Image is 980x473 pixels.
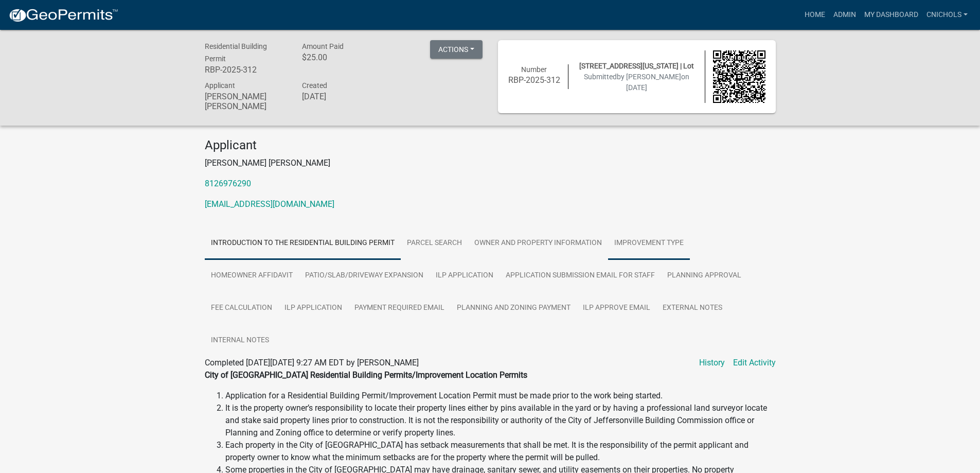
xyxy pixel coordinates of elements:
[205,92,287,111] h6: [PERSON_NAME] [PERSON_NAME]
[584,73,689,92] span: Submitted on [DATE]
[733,357,776,369] a: Edit Activity
[608,227,690,260] a: Improvement Type
[205,81,235,90] span: Applicant
[205,227,401,260] a: Introduction to the Residential Building Permit
[205,259,299,292] a: Homeowner Affidavit
[205,157,776,169] p: [PERSON_NAME] [PERSON_NAME]
[205,65,287,75] h6: RBP-2025-312
[617,73,681,81] span: by [PERSON_NAME]
[829,5,860,25] a: Admin
[205,42,267,63] span: Residential Building Permit
[430,40,483,59] button: Actions
[299,259,430,292] a: Patio/Slab/Driveway Expansion
[577,292,656,325] a: ILP Approve Email
[205,199,334,209] a: [EMAIL_ADDRESS][DOMAIN_NAME]
[699,357,725,369] a: History
[860,5,922,25] a: My Dashboard
[713,50,765,103] img: QR code
[508,75,561,85] h6: RBP-2025-312
[468,227,608,260] a: Owner and Property Information
[922,5,972,25] a: cnichols
[205,358,419,367] span: Completed [DATE][DATE] 9:27 AM EDT by [PERSON_NAME]
[430,259,500,292] a: ILP Application
[205,292,278,325] a: Fee Calculation
[302,81,327,90] span: Created
[451,292,577,325] a: Planning and Zoning Payment
[401,227,468,260] a: Parcel search
[521,65,547,74] span: Number
[302,42,344,50] span: Amount Paid
[302,52,384,62] h6: $25.00
[500,259,661,292] a: Application Submission Email for Staff
[205,370,527,380] strong: City of [GEOGRAPHIC_DATA] Residential Building Permits/Improvement Location Permits
[656,292,728,325] a: External Notes
[225,402,776,439] li: It is the property owner’s responsibility to locate their property lines either by pins available...
[278,292,348,325] a: ILP Application
[205,179,251,188] a: 8126976290
[225,390,776,402] li: Application for a Residential Building Permit/Improvement Location Permit must be made prior to t...
[205,324,275,357] a: Internal Notes
[302,92,384,101] h6: [DATE]
[225,439,776,464] li: Each property in the City of [GEOGRAPHIC_DATA] has setback measurements that shall be met. It is ...
[579,62,694,70] span: [STREET_ADDRESS][US_STATE] | Lot
[661,259,747,292] a: Planning Approval
[348,292,451,325] a: Payment Required Email
[205,138,776,153] h4: Applicant
[800,5,829,25] a: Home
